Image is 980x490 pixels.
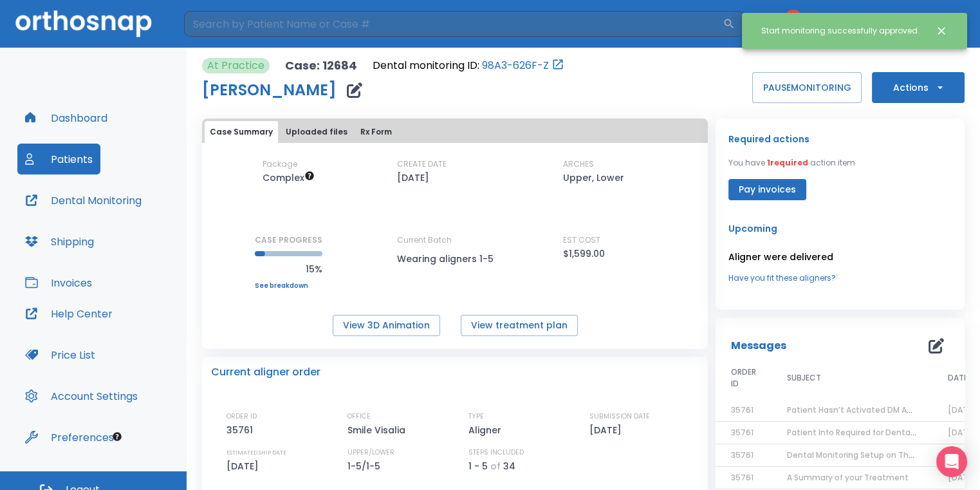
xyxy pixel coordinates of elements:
[255,234,322,246] p: CASE PROGRESS
[948,472,975,483] span: [DATE]
[461,315,578,336] button: View treatment plan
[207,58,264,73] p: At Practice
[948,372,968,384] span: DATE
[211,364,320,380] p: Current aligner order
[347,411,371,422] p: OFFICE
[787,372,821,384] span: SUBJECT
[255,282,322,290] a: See breakdown
[936,446,967,477] div: Open Intercom Messenger
[482,58,549,73] a: 98A3-626F-Z
[205,121,705,143] div: tabs
[227,458,263,474] p: [DATE]
[17,298,120,329] button: Help Center
[468,447,524,458] p: STEPS INCLUDED
[787,472,909,483] span: A Summary of your Treatment
[728,157,855,169] p: You have action item
[503,458,515,474] p: 34
[17,185,149,216] button: Dental Monitoring
[468,422,506,438] p: Aligner
[347,447,394,458] p: UPPER/LOWER
[728,221,952,236] p: Upcoming
[17,381,145,411] button: Account Settings
[563,158,594,170] p: ARCHES
[563,170,624,185] p: Upper, Lower
[397,251,513,267] p: Wearing aligners 1-5
[872,72,965,103] button: Actions
[787,404,935,415] span: Patient Hasn’t Activated DM App yet!
[728,272,952,284] a: Have you fit these aligners?
[490,458,501,474] p: of
[17,267,100,298] button: Invoices
[468,458,488,474] p: 1 - 5
[397,170,429,185] p: [DATE]
[355,121,397,143] button: Rx Form
[17,102,115,133] button: Dashboard
[17,422,122,453] button: Preferences
[731,449,753,460] span: 35761
[15,10,152,37] img: Orthosnap
[731,404,753,415] span: 35761
[373,58,564,73] div: Open patient in dental monitoring portal
[731,366,756,390] span: ORDER ID
[255,261,322,277] p: 15%
[347,422,410,438] p: Smile Visalia
[761,20,920,42] div: Start monitoring successfully approved.
[202,82,337,98] h1: [PERSON_NAME]
[731,427,753,438] span: 35761
[948,404,975,415] span: [DATE]
[468,411,484,422] p: TYPE
[227,422,257,438] p: 35761
[205,121,278,143] button: Case Summary
[347,458,385,474] p: 1-5/1-5
[373,58,479,73] p: Dental monitoring ID:
[589,411,650,422] p: SUBMISSION DATE
[285,58,357,73] p: Case: 12684
[787,427,957,438] span: Patient Info Required for DentalMonitoring!
[397,158,447,170] p: CREATE DATE
[17,144,100,174] button: Patients
[728,131,809,147] p: Required actions
[930,19,953,42] button: Close notification
[17,339,103,370] button: Price List
[17,226,102,257] button: Shipping
[589,422,626,438] p: [DATE]
[333,315,440,336] button: View 3D Animation
[184,11,723,37] input: Search by Patient Name or Case #
[563,246,605,261] p: $1,599.00
[787,449,965,460] span: Dental Monitoring Setup on The Delivery Day
[263,171,315,184] span: Up to 50 Steps (100 aligners)
[281,121,353,143] button: Uploaded files
[728,179,806,200] button: Pay invoices
[227,411,257,422] p: ORDER ID
[767,157,808,168] span: 1 required
[752,72,862,103] button: PAUSEMONITORING
[397,234,513,246] p: Current Batch
[731,338,786,353] p: Messages
[948,427,975,438] span: [DATE]
[731,472,753,483] span: 35761
[563,234,600,246] p: EST COST
[728,249,952,265] p: Aligner were delivered
[227,447,286,458] p: ESTIMATED SHIP DATE
[263,158,297,170] p: Package
[111,431,123,442] div: Tooltip anchor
